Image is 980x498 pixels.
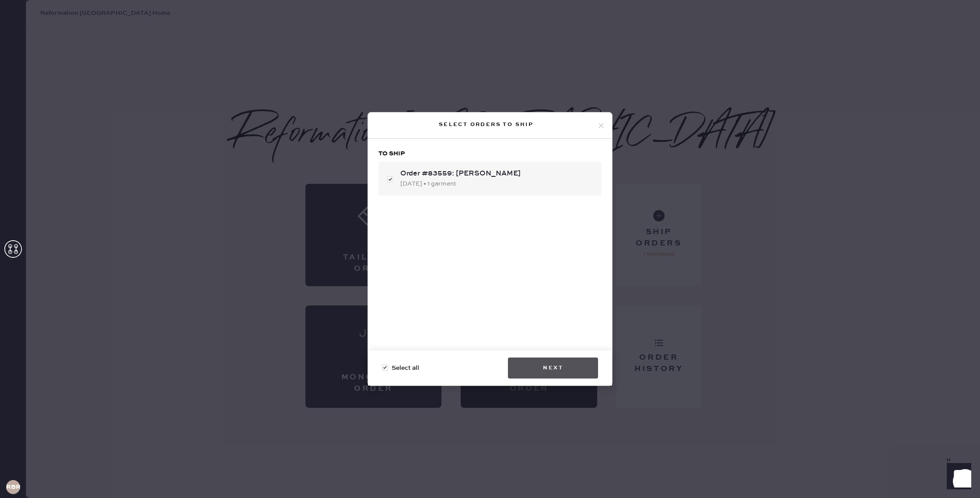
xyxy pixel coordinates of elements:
h3: RBRA [6,484,20,490]
button: Next [508,358,598,379]
iframe: Front Chat [938,459,976,496]
div: [DATE] • 1 garment [400,179,595,189]
div: Order #83559: [PERSON_NAME] [400,168,595,179]
span: Select all [392,363,419,373]
div: Select orders to ship [375,119,597,130]
h3: To ship [378,149,602,158]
